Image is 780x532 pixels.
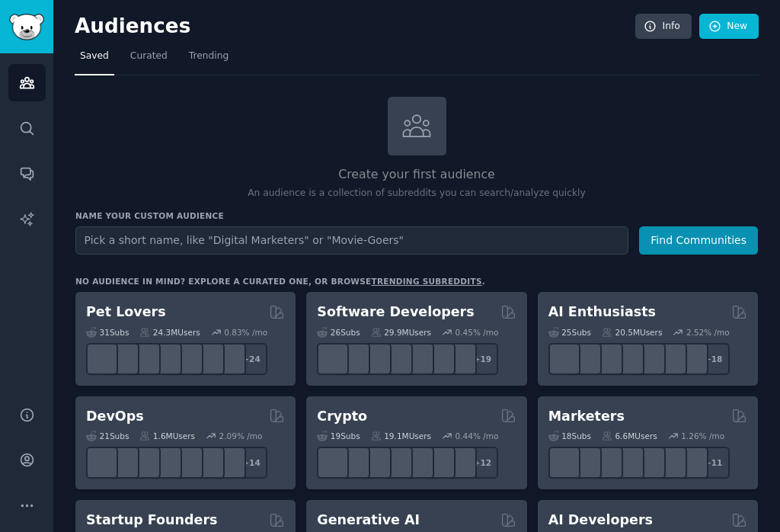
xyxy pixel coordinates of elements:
img: reactnative [407,347,430,370]
img: csharp [343,347,366,370]
img: OnlineMarketing [680,451,704,475]
h2: Pet Lovers [86,303,166,322]
a: Saved [75,44,114,75]
img: MarketingResearch [659,451,682,475]
div: + 11 [698,447,730,479]
div: 29.9M Users [371,327,431,338]
h2: AI Developers [548,511,653,530]
input: Pick a short name, like "Digital Marketers" or "Movie-Goers" [75,226,628,255]
div: 2.09 % /mo [219,431,263,441]
img: DeepSeek [574,347,597,370]
img: googleads [638,451,661,475]
img: turtle [155,347,178,370]
img: chatgpt_promptDesign [616,347,640,370]
img: azuredevops [91,451,114,475]
img: ballpython [112,347,136,370]
div: 2.52 % /mo [686,327,730,338]
h2: Software Developers [317,303,474,322]
img: PlatformEngineers [219,451,242,475]
div: 20.5M Users [602,327,662,338]
img: dogbreed [219,347,242,370]
span: Curated [130,50,168,63]
div: 6.6M Users [602,431,657,441]
img: AskComputerScience [428,347,452,370]
img: GummySearch logo [9,14,44,40]
img: defiblockchain [407,451,430,475]
img: AItoolsCatalog [595,347,619,370]
img: OpenAIDev [659,347,682,370]
div: 0.45 % /mo [456,327,499,338]
div: 19 Sub s [317,431,360,441]
h3: Name your custom audience [75,210,758,221]
img: DevOpsLinks [155,451,178,475]
img: GoogleGeminiAI [552,347,576,370]
h2: AI Enthusiasts [548,303,656,322]
img: aws_cdk [197,451,221,475]
h2: Crypto [317,407,367,426]
img: Docker_DevOps [133,451,157,475]
img: software [321,347,345,370]
h2: Audiences [75,14,635,39]
h2: Marketers [548,407,625,426]
img: iOSProgramming [385,347,409,370]
div: 18 Sub s [548,431,591,441]
div: 0.44 % /mo [456,431,499,441]
img: bigseo [574,451,597,475]
div: 26 Sub s [317,327,360,338]
span: Saved [80,50,109,63]
img: platformengineering [176,451,200,475]
div: 24.3M Users [139,327,200,338]
a: Curated [125,44,173,75]
img: CryptoNews [428,451,452,475]
div: + 19 [466,343,498,375]
div: 1.26 % /mo [681,431,724,441]
div: 25 Sub s [548,327,591,338]
div: No audience in mind? Explore a curated one, or browse . [75,276,485,287]
div: 31 Sub s [86,327,129,338]
div: 21 Sub s [86,431,129,441]
img: PetAdvice [197,347,221,370]
a: Trending [184,44,234,75]
h2: Create your first audience [75,165,758,184]
img: content_marketing [552,451,576,475]
button: Find Communities [639,226,758,255]
p: An audience is a collection of subreddits you can search/analyze quickly [75,187,758,200]
img: learnjavascript [364,347,388,370]
div: + 12 [466,447,498,479]
img: AskMarketing [595,451,619,475]
img: ethfinance [321,451,345,475]
img: herpetology [91,347,114,370]
img: 0xPolygon [343,451,366,475]
img: cockatiel [176,347,200,370]
img: ethstaker [364,451,388,475]
img: web3 [385,451,409,475]
h2: Generative AI [317,511,420,530]
img: ArtificalIntelligence [680,347,704,370]
div: + 18 [698,343,730,375]
a: trending subreddits [371,277,481,286]
img: chatgpt_prompts_ [638,347,661,370]
img: Emailmarketing [616,451,640,475]
img: elixir [449,347,473,370]
h2: DevOps [86,407,144,426]
img: leopardgeckos [133,347,157,370]
div: + 14 [235,447,267,479]
a: New [699,14,759,40]
a: Info [635,14,692,40]
span: Trending [189,50,229,63]
img: AWS_Certified_Experts [112,451,136,475]
img: defi_ [449,451,473,475]
div: 0.83 % /mo [224,327,267,338]
div: 1.6M Users [139,431,195,441]
h2: Startup Founders [86,511,217,530]
div: 19.1M Users [371,431,431,441]
div: + 24 [235,343,267,375]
